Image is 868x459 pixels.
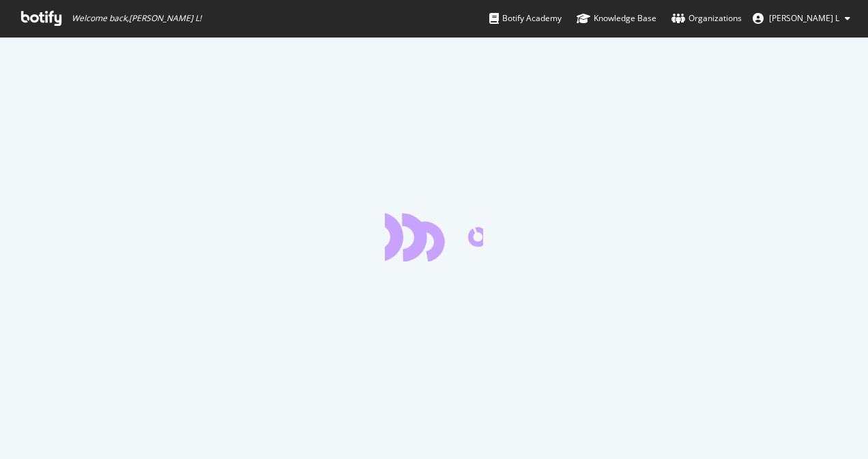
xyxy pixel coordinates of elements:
[577,12,656,25] div: Knowledge Base
[72,13,201,24] span: Welcome back, [PERSON_NAME] L !
[671,12,742,25] div: Organizations
[489,12,562,25] div: Botify Academy
[769,12,839,24] span: Hemalatha L
[742,7,861,29] button: [PERSON_NAME] L
[385,212,483,262] div: animation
